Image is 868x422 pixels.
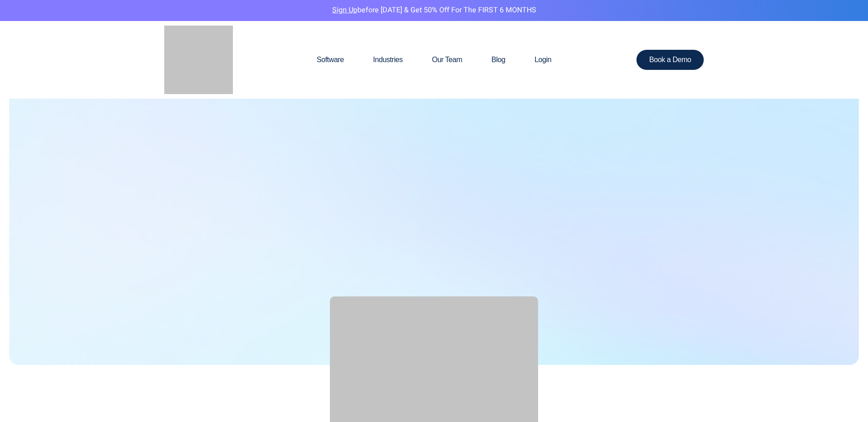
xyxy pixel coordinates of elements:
[358,38,417,82] a: Industries
[520,38,566,82] a: Login
[417,38,477,82] a: Our Team
[477,38,520,82] a: Blog
[649,56,691,63] span: Book a Demo
[332,5,357,16] a: Sign Up
[636,50,704,70] a: Book a Demo
[7,5,861,16] p: before [DATE] & Get 50% Off for the FIRST 6 MONTHS
[302,38,358,82] a: Software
